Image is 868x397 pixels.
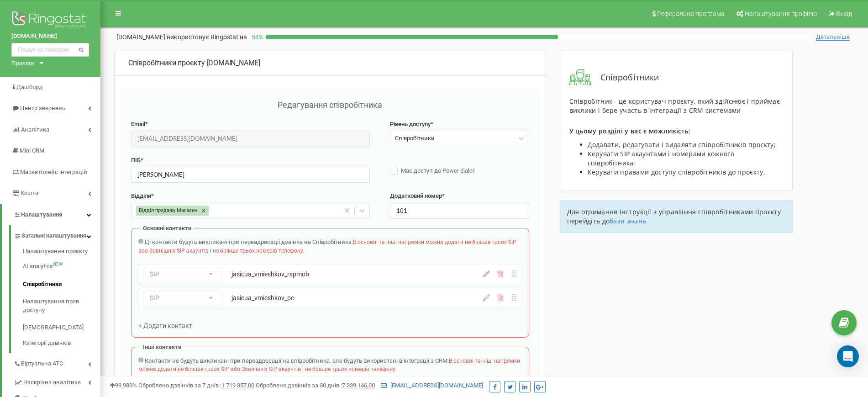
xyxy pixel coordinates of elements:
[23,319,100,337] a: [DEMOGRAPHIC_DATA]
[131,167,370,183] input: Введіть ПІБ
[745,10,817,17] span: Налаштування профілю
[390,192,442,199] span: Додатковий номер
[221,382,254,389] u: 1 719 357,00
[20,147,44,154] span: Mini CRM
[342,382,375,389] u: 7 339 146,00
[2,204,100,226] a: Налаштування
[20,169,87,175] span: Маркетплейс інтеграцій
[21,126,49,133] span: Аналiтика
[131,157,141,164] span: ПІБ
[588,140,776,149] span: Додавати, редагувати і видаляти співробітників проєкту;
[588,168,765,176] span: Керувати правами доступу співробітників до проєкту.
[21,190,39,196] span: Кошти
[569,127,691,135] span: У цьому розділі у вас є можливість:
[128,58,532,69] div: [DOMAIN_NAME]
[231,270,422,279] div: jasicua_vmieshkov_rspmob
[14,372,100,391] a: Наскрізна аналітика
[136,206,199,216] div: Відділ продажу Магазин
[145,357,449,364] span: Контакти не будуть викликані при переадресації на співробітника, але будуть використані в інтегра...
[138,288,522,307] div: SIPjasicua_vmieshkov_pc
[143,344,181,350] span: Інші контакти
[138,382,254,389] span: Оброблено дзвінків за 7 днів :
[131,192,151,199] span: Відділи
[11,32,89,41] a: [DOMAIN_NAME]
[23,337,100,348] a: Категорії дзвінків
[569,97,780,115] span: Співробітник - це користувач проєкту, який здійснює і приймає виклики і бере участь в інтеграції ...
[138,265,522,284] div: SIPjasicua_vmieshkov_rspmob
[395,134,435,143] div: Співробітники
[167,33,247,41] span: використовує Ringostat на
[588,149,734,167] span: Керувати SIP акаунтами і номерами кожного співробітника;
[143,225,191,232] span: Основні контакти
[390,203,529,219] input: Вкажіть додатковий номер
[247,32,266,42] p: 54 %
[21,232,86,240] span: Загальні налаштування
[23,258,100,275] a: AI analyticsNEW
[14,225,100,244] a: Загальні налаштування
[128,58,205,67] span: Співробітники проєкту
[610,217,646,225] a: бази знань
[23,275,100,293] a: Співробітники
[591,72,659,84] span: Співробітники
[145,238,353,245] span: Ці контакти будуть викликані при переадресації дзвінка на Співробітника.
[11,59,34,68] div: Проєкти
[278,100,382,110] span: Редагування співробітника
[23,378,81,387] span: Наскрізна аналітика
[231,293,422,302] div: jasicua_vmieshkov_pc
[110,382,137,389] span: 99,989%
[138,322,192,329] span: + Додати контакт
[116,32,247,42] p: [DOMAIN_NAME]
[657,10,725,17] span: Реферальна програма
[256,382,375,389] span: Оброблено дзвінків за 30 днів :
[11,9,89,32] img: Ringostat logo
[20,105,65,111] span: Центр звернень
[381,382,483,389] a: [EMAIL_ADDRESS][DOMAIN_NAME]
[816,33,850,41] span: Детальніше
[14,353,100,372] a: Віртуальна АТС
[131,121,145,127] span: Email
[401,167,474,174] span: Має доступ до Power dialer
[16,84,42,90] span: Дашборд
[836,10,852,17] span: Вихід
[23,293,100,319] a: Налаштування прав доступу
[131,131,370,147] input: Введіть Email
[21,360,63,368] span: Віртуальна АТС
[21,211,62,218] span: Налаштування
[837,345,859,367] div: Open Intercom Messenger
[11,43,89,57] input: Пошук за номером
[23,247,100,258] a: Налаштування проєкту
[567,207,781,225] span: Для отримання інструкції з управління співробітниками проєкту перейдіть до
[390,121,431,127] span: Рівень доступу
